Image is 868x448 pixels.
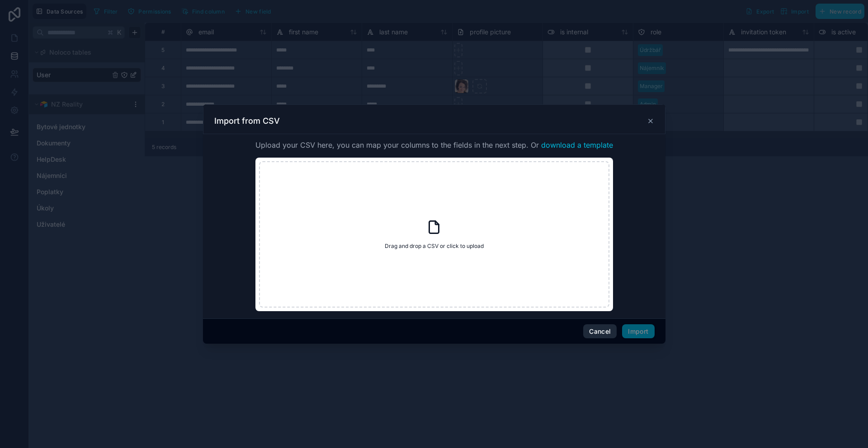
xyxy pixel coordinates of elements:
[255,140,613,150] span: Upload your CSV here, you can map your columns to the fields in the next step. Or
[541,140,613,150] button: download a template
[583,324,617,339] button: Cancel
[214,116,280,126] h3: Import from CSV
[385,243,484,250] span: Drag and drop a CSV or click to upload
